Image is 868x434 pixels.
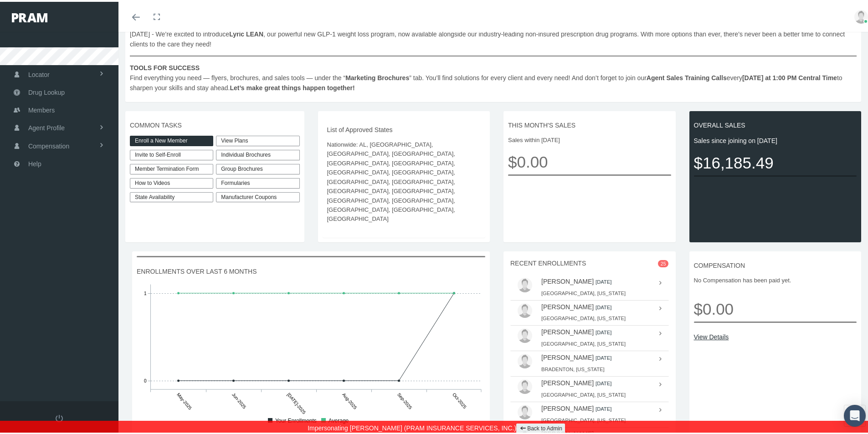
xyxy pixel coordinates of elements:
[130,7,857,91] span: [DATE] - We are very excited to announce that we are bringing back the These are available for en...
[508,134,671,143] span: Sales within [DATE]
[28,100,55,117] span: Members
[452,390,467,408] tspan: Oct-2025
[216,176,299,187] div: Formularies
[596,328,611,333] small: [DATE]
[541,339,626,345] small: [GEOGRAPHIC_DATA], [US_STATE]
[216,134,299,144] a: View Plans
[518,276,532,291] img: user-placeholder.jpg
[28,64,50,82] span: Locator
[541,327,594,334] a: [PERSON_NAME]
[229,29,263,36] b: Lyric LEAN
[694,134,857,144] span: Sales since joining on [DATE]
[541,416,626,421] small: [GEOGRAPHIC_DATA], [US_STATE]
[510,258,586,265] span: RECENT ENROLLMENTS
[658,258,669,266] span: 25
[28,82,65,99] span: Drug Lookup
[130,162,213,173] a: Member Termination Form
[541,352,594,359] a: [PERSON_NAME]
[518,403,532,418] img: user-placeholder.jpg
[176,390,193,408] tspan: May-2025
[327,123,481,133] span: List of Approved States
[541,378,594,385] a: [PERSON_NAME]
[286,390,307,413] tspan: [DATE]-2025
[327,138,481,222] span: Nationwide: AL, [GEOGRAPHIC_DATA], [GEOGRAPHIC_DATA], [GEOGRAPHIC_DATA], [GEOGRAPHIC_DATA], [GEOG...
[742,72,837,80] b: [DATE] at 1:00 PM Central Time
[216,162,299,173] div: Group Brochures
[854,8,868,22] img: user-placeholder.jpg
[518,301,532,316] img: user-placeholder.jpg
[7,419,868,434] div: Impersonating [PERSON_NAME] (PRAM INSURANCE SERVICES, INC.)
[144,376,147,381] tspan: 0
[130,176,213,187] a: How to Videos
[130,118,300,128] span: COMMON TASKS
[144,289,147,294] tspan: 1
[130,148,213,158] a: Invite to Self-Enroll
[516,422,565,432] a: Back to Admin
[596,277,611,283] small: [DATE]
[130,62,200,70] b: TOOLS FOR SUCCESS
[508,148,671,173] span: $0.00
[518,352,532,367] img: user-placeholder.jpg
[596,379,611,384] small: [DATE]
[541,276,594,283] a: [PERSON_NAME]
[694,288,857,320] span: $0.00
[508,118,671,128] span: THIS MONTH'S SALES
[396,390,413,408] tspan: Sep-2025
[596,353,611,359] small: [DATE]
[694,148,857,174] span: $16,185.49
[596,303,611,308] small: [DATE]
[541,403,594,410] a: [PERSON_NAME]
[541,289,626,294] small: [GEOGRAPHIC_DATA], [US_STATE]
[518,327,532,341] img: user-placeholder.jpg
[541,301,594,309] a: [PERSON_NAME]
[541,390,626,396] small: [GEOGRAPHIC_DATA], [US_STATE]
[345,72,409,80] b: Marketing Brochures
[28,153,41,171] span: Help
[28,117,65,135] span: Agent Profile
[844,403,866,425] div: Open Intercom Messenger
[694,259,857,269] span: COMPENSATION
[341,390,358,408] tspan: Aug-2025
[216,190,299,201] a: Manufacturer Coupons
[137,265,485,275] span: ENROLLMENTS OVER LAST 6 MONTHS
[694,330,857,340] a: View Details
[694,274,857,283] span: No Compensation has been paid yet.
[541,314,626,319] small: [GEOGRAPHIC_DATA], [US_STATE]
[12,11,47,20] img: PRAM_20_x_78.png
[694,118,857,128] span: OVERALL SALES
[130,190,213,201] a: State Availability
[647,72,727,80] b: Agent Sales Training Calls
[230,82,354,90] b: Let’s make great things happen together!
[596,404,611,410] small: [DATE]
[518,378,532,392] img: user-placeholder.jpg
[231,390,247,408] tspan: Jun-2025
[28,136,69,153] span: Compensation
[216,148,299,158] div: Individual Brochures
[541,365,605,370] small: BRADENTON, [US_STATE]
[130,134,213,144] a: Enroll a New Member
